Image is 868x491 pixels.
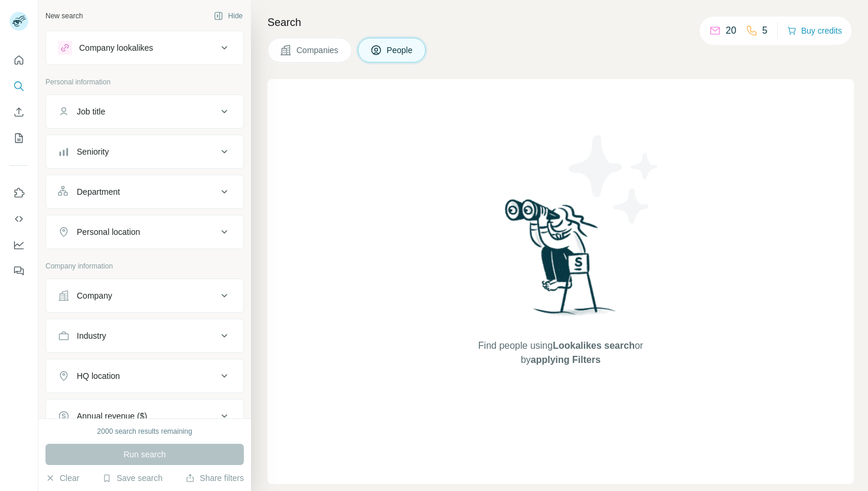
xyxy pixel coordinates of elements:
[77,330,106,342] div: Industry
[46,362,243,390] button: HQ location
[9,76,28,97] button: Search
[77,106,105,117] div: Job title
[387,44,414,56] span: People
[9,50,28,71] button: Quick start
[500,196,622,328] img: Surfe Illustration - Woman searching with binoculars
[97,426,192,437] div: 2000 search results remaining
[9,127,28,149] button: My lists
[46,178,243,206] button: Department
[46,281,243,310] button: Company
[45,11,83,21] div: New search
[267,14,854,31] h4: Search
[77,186,120,198] div: Department
[531,355,601,365] span: applying Filters
[46,138,243,166] button: Seniority
[185,472,244,484] button: Share filters
[45,261,244,271] p: Company information
[77,226,140,238] div: Personal location
[205,7,251,25] button: Hide
[77,290,112,302] div: Company
[9,234,28,256] button: Dashboard
[726,24,736,38] p: 20
[561,126,667,233] img: Surfe Illustration - Stars
[46,218,243,246] button: Personal location
[46,402,243,430] button: Annual revenue ($)
[46,322,243,350] button: Industry
[553,341,635,351] span: Lookalikes search
[79,42,153,54] div: Company lookalikes
[77,146,109,158] div: Seniority
[102,472,162,484] button: Save search
[296,44,340,56] span: Companies
[762,24,768,38] p: 5
[9,260,28,281] button: Feedback
[77,410,147,422] div: Annual revenue ($)
[9,182,28,204] button: Use Surfe on LinkedIn
[45,472,79,484] button: Clear
[787,22,842,39] button: Buy credits
[45,77,244,87] p: Personal information
[9,102,28,123] button: Enrich CSV
[9,208,28,230] button: Use Surfe API
[77,370,120,382] div: HQ location
[46,97,243,126] button: Job title
[46,34,243,62] button: Company lookalikes
[466,339,655,367] span: Find people using or by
